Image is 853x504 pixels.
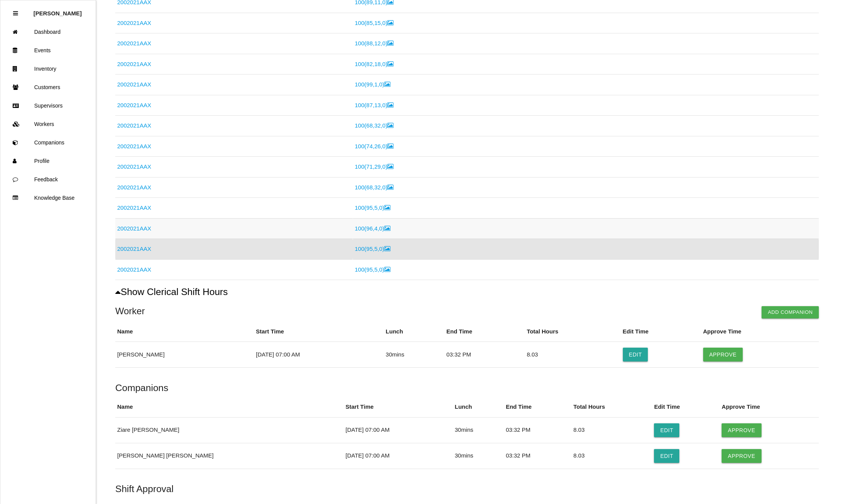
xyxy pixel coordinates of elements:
a: 2002021AAX [117,122,151,129]
a: 2002021AAX [117,266,151,273]
th: Total Hours [525,322,621,342]
th: End Time [445,322,525,342]
th: Approve Time [701,322,819,342]
a: 100(68,32,0) [355,184,393,191]
a: 2002021AAX [117,225,151,232]
a: Workers [0,115,96,133]
a: 100(96,4,0) [355,225,390,232]
i: Image Inside [387,143,393,149]
i: Image Inside [387,40,393,46]
th: Approve Time [720,397,819,417]
a: Profile [0,152,96,170]
a: 100(68,32,0) [355,122,393,129]
td: 8.03 [571,417,652,443]
i: Image Inside [384,225,390,231]
a: 100(85,15,0) [355,20,393,26]
th: End Time [504,397,571,417]
a: Knowledge Base [0,189,96,207]
th: Edit Time [621,322,701,342]
a: Events [0,41,96,60]
td: [DATE] 07:00 AM [254,342,384,368]
p: Rosie Blandino [33,4,82,17]
button: Show Clerical Shift Hours [115,287,228,297]
a: 2002021AAX [117,20,151,26]
i: Image Inside [384,246,390,252]
td: 03:32 PM [504,443,571,469]
div: Close [13,4,18,23]
a: Customers [0,78,96,96]
h4: Worker [115,306,819,316]
i: Image Inside [384,205,390,211]
i: Image Inside [387,164,393,169]
button: Approve [722,449,761,463]
button: Approve [703,348,743,361]
a: Supervisors [0,96,96,115]
a: 100(95,5,0) [355,245,390,252]
th: Start Time [344,397,453,417]
a: 2002021AAX [117,102,151,108]
i: Image Inside [387,123,393,128]
a: 100(88,12,0) [355,40,393,46]
i: Image Inside [384,81,390,87]
a: 2002021AAX [117,61,151,67]
a: 100(95,5,0) [355,204,390,211]
button: Edit [654,423,679,437]
td: 30 mins [453,443,504,469]
td: 03:32 PM [504,417,571,443]
th: Lunch [384,322,445,342]
a: 100(99,1,0) [355,81,390,88]
button: Edit [654,449,679,463]
th: Lunch [453,397,504,417]
button: Add Companion [762,306,819,318]
a: Feedback [0,170,96,189]
td: [PERSON_NAME] [115,342,254,368]
a: 100(82,18,0) [355,61,393,67]
th: Name [115,397,344,417]
a: Companions [0,133,96,152]
td: 8.03 [571,443,652,469]
td: [DATE] 07:00 AM [344,443,453,469]
h5: Companions [115,383,819,393]
i: Image Inside [387,102,393,108]
a: 2002021AAX [117,204,151,211]
a: Inventory [0,60,96,78]
th: Start Time [254,322,384,342]
th: Total Hours [571,397,652,417]
a: 2002021AAX [117,143,151,149]
a: 2002021AAX [117,163,151,170]
a: 2002021AAX [117,81,151,88]
i: Image Inside [387,184,393,190]
a: 2002021AAX [117,184,151,191]
th: Edit Time [652,397,720,417]
td: Ziare [PERSON_NAME] [115,417,344,443]
th: Name [115,322,254,342]
a: 100(95,5,0) [355,266,390,273]
a: 2002021AAX [117,245,151,252]
td: 8.03 [525,342,621,368]
i: Image Inside [384,267,390,272]
a: Dashboard [0,23,96,41]
td: [PERSON_NAME] [PERSON_NAME] [115,443,344,469]
a: 100(74,26,0) [355,143,393,149]
a: 100(87,13,0) [355,102,393,108]
button: Edit [623,348,648,361]
td: 03:32 PM [445,342,525,368]
td: 30 mins [453,417,504,443]
h5: Shift Approval [115,484,819,494]
a: 100(71,29,0) [355,163,393,170]
td: 30 mins [384,342,445,368]
td: [DATE] 07:00 AM [344,417,453,443]
i: Image Inside [387,20,393,26]
a: 2002021AAX [117,40,151,46]
button: Approve [722,423,761,437]
i: Image Inside [387,61,393,67]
